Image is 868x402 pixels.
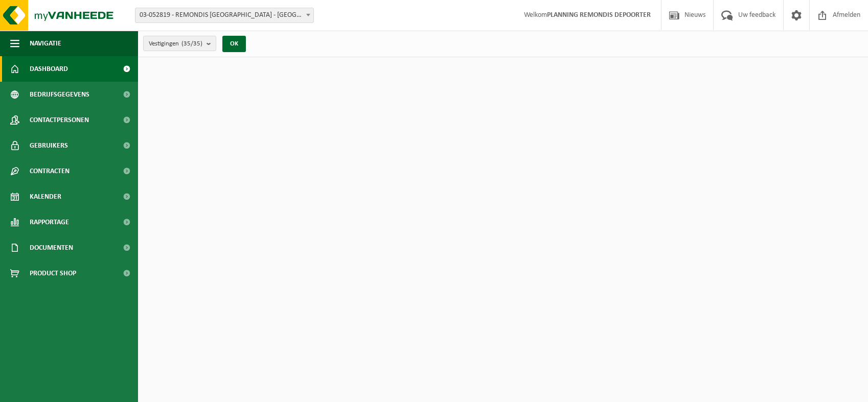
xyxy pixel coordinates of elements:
[30,82,89,107] span: Bedrijfsgegevens
[30,56,68,82] span: Dashboard
[181,40,202,47] count: (35/35)
[135,8,313,22] span: 03-052819 - REMONDIS WEST-VLAANDEREN - OOSTENDE
[143,36,216,51] button: Vestigingen(35/35)
[30,158,70,184] span: Contracten
[30,31,61,56] span: Navigatie
[30,184,61,209] span: Kalender
[547,11,651,19] strong: PLANNING REMONDIS DEPOORTER
[135,8,314,23] span: 03-052819 - REMONDIS WEST-VLAANDEREN - OOSTENDE
[30,209,69,235] span: Rapportage
[222,36,246,52] button: OK
[30,133,68,158] span: Gebruikers
[30,107,89,133] span: Contactpersonen
[30,235,73,261] span: Documenten
[30,261,76,286] span: Product Shop
[149,36,202,52] span: Vestigingen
